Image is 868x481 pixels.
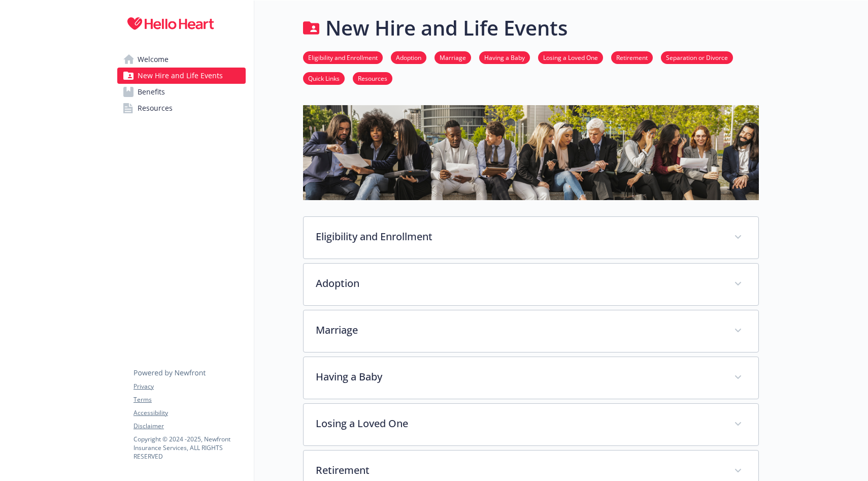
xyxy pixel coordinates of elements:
p: Adoption [316,276,722,291]
a: Accessibility [133,408,245,418]
a: Separation or Divorce [661,52,733,62]
span: New Hire and Life Events [138,68,223,84]
img: new hire page banner [303,105,759,200]
a: Eligibility and Enrollment [303,52,383,62]
div: Eligibility and Enrollment [304,217,758,259]
p: Losing a Loved One [316,416,722,431]
div: Losing a Loved One [304,404,758,445]
span: Benefits [138,84,165,100]
a: Disclaimer [133,422,245,431]
a: Terms [133,395,245,404]
a: Marriage [435,52,471,62]
p: Eligibility and Enrollment [316,229,722,244]
h1: New Hire and Life Events [325,13,567,43]
a: Losing a Loved One [538,52,603,62]
a: Benefits [117,84,246,100]
p: Copyright © 2024 - 2025 , Newfront Insurance Services, ALL RIGHTS RESERVED [133,435,245,461]
p: Marriage [316,323,722,338]
a: Resources [353,73,392,83]
div: Adoption [304,264,758,305]
p: Retirement [316,463,722,478]
span: Resources [138,100,173,116]
span: Welcome [138,51,169,68]
a: Retirement [611,52,653,62]
a: Quick Links [303,73,345,83]
p: Having a Baby [316,369,722,384]
a: Resources [117,100,246,116]
a: Welcome [117,51,246,68]
a: Having a Baby [479,52,530,62]
a: New Hire and Life Events [117,68,246,84]
a: Adoption [391,52,426,62]
div: Marriage [304,310,758,352]
a: Privacy [133,382,245,391]
div: Having a Baby [304,357,758,399]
